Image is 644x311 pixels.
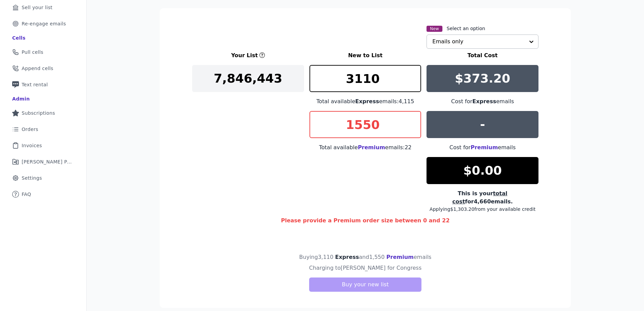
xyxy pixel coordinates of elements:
[463,164,502,177] p: $0.00
[309,51,421,60] h3: New to List
[22,49,43,55] span: Pull cells
[427,97,538,106] div: Cost for emails
[5,122,81,137] a: Orders
[5,106,81,120] a: Subscriptions
[22,126,38,133] span: Orders
[386,254,414,260] span: Premium
[335,254,359,260] span: Express
[22,158,73,165] span: [PERSON_NAME] Performance
[22,175,42,181] span: Settings
[12,95,30,102] div: Admin
[455,72,510,85] p: $373.20
[299,253,432,261] h4: Buying 3,110 and 1,550 emails
[309,143,421,152] div: Total available emails: 22
[22,20,66,27] span: Re-engage emails
[447,25,485,32] label: Select an option
[214,72,282,85] p: 7,846,443
[5,61,81,76] a: Append cells
[427,190,538,206] div: This is your for 4,660 emails.
[22,191,31,198] span: FAQ
[22,4,52,11] span: Sell your list
[5,187,81,202] a: FAQ
[5,171,81,185] a: Settings
[480,118,485,131] p: -
[427,51,538,60] h3: Total Cost
[5,154,81,169] a: [PERSON_NAME] Performance
[22,142,42,149] span: Invoices
[427,26,442,32] span: New
[281,217,450,244] p: Please provide a Premium order size between 0 and 22
[5,77,81,92] a: Text rental
[22,110,55,116] span: Subscriptions
[231,51,258,60] h3: Your List
[5,16,81,31] a: Re-engage emails
[427,206,538,213] div: Applying $1,303.20 from your available credit
[309,277,421,292] button: Buy your new list
[427,143,538,152] div: Cost for emails
[309,264,422,272] h4: Charging to [PERSON_NAME] for Congress
[22,65,53,72] span: Append cells
[470,144,498,151] span: Premium
[5,138,81,153] a: Invoices
[358,144,385,151] span: Premium
[22,81,48,88] span: Text rental
[473,98,497,105] span: Express
[5,45,81,60] a: Pull cells
[12,35,25,41] div: Cells
[355,98,379,105] span: Express
[309,97,421,106] div: Total available emails: 4,115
